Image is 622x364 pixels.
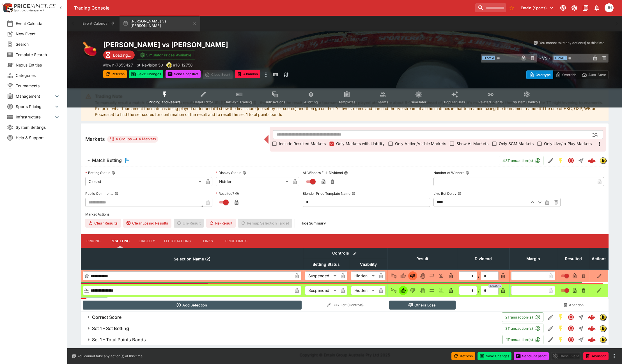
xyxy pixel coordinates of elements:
[514,352,549,360] button: Send Snapshot
[566,323,576,333] button: Closed
[85,219,121,228] button: Clear Results
[590,130,600,140] button: Open
[351,271,377,280] div: Hidden
[338,100,355,104] span: Templates
[457,248,509,269] th: Dividend
[562,72,577,78] p: Override
[351,250,359,257] button: Bulk edit
[221,234,252,248] button: Price Limits
[592,3,602,13] button: Notifications
[580,3,591,13] button: Documentation
[111,171,115,175] button: Betting Status
[556,335,566,345] button: SGM Enabled
[106,234,134,248] button: Resulting
[611,353,618,360] button: more
[389,271,398,280] button: Not Set
[600,157,606,164] div: bwin
[129,70,163,78] button: Save Changes
[546,312,556,322] button: Edit Detail
[488,284,502,288] span: 100.00%
[114,192,118,196] button: Public Comments
[137,50,195,60] button: Simulator Prices Available
[586,334,597,345] a: 867592ab-0232-4d50-8415-9d98b48c46f2
[16,72,60,78] span: Categories
[336,141,385,146] span: Only Markets with Liability
[588,324,596,332] div: 5667da90-1ed3-46e1-b6d2-422d3d6e6414
[588,336,596,344] img: logo-cerberus--red.svg
[600,336,606,343] img: bwin
[354,261,383,268] span: Visibility
[279,141,326,146] span: Include Resulted Markets
[526,70,553,79] button: Overtype
[79,16,118,31] button: Event Calendar
[395,141,446,146] span: Only Active/Visible Markets
[456,141,488,146] span: Show All Markets
[2,2,13,13] img: PriceKinetics Logo
[173,62,193,68] p: Copy To Clipboard
[586,155,597,166] a: 51d950ff-e621-47d8-a75e-3f303818e2b3
[235,192,239,196] button: Resulted?
[517,3,557,12] button: Select Tenant
[242,171,246,175] button: Display Status
[196,234,221,248] button: Links
[482,56,495,60] span: Team A
[109,136,156,143] div: 4 Groups 4 Markets
[568,325,574,332] svg: Closed
[437,271,446,280] button: Eliminated In Play
[478,352,512,360] button: Save Changes
[303,170,343,175] p: All Winners Full-Dividend
[536,72,551,78] p: Overtype
[579,70,609,79] button: Auto-Save
[576,335,586,345] button: Straight
[568,157,574,164] svg: Closed
[544,141,592,146] span: Only Live/In-Play Markets
[81,155,499,166] button: Match Betting
[85,210,604,219] label: Market Actions
[556,323,566,333] button: SGM Enabled
[588,313,596,321] div: 3c80036e-18b5-4c86-98f4-2da03e3eca96
[16,41,60,47] span: Search
[566,335,576,345] button: Closed
[85,177,203,186] div: Closed
[444,100,465,104] span: Popular Bets
[437,286,446,295] button: Eliminated In Play
[499,156,543,165] button: 43Transaction(s)
[478,288,479,294] div: /
[92,157,122,163] h6: Match Betting
[586,323,597,334] a: 5667da90-1ed3-46e1-b6d2-422d3d6e6414
[216,191,234,196] p: Resulted?
[475,3,506,12] input: search
[377,100,388,104] span: Teams
[216,177,290,186] div: Hidden
[596,141,603,147] svg: More
[539,40,605,45] p: You cannot take any action(s) at this time.
[306,261,346,268] span: Betting Status
[478,100,503,104] span: Related Events
[81,234,106,248] button: Pricing
[81,323,502,334] button: Set 1 - Set Betting
[113,52,131,58] p: Loading...
[588,157,596,164] div: 51d950ff-e621-47d8-a75e-3f303818e2b3
[92,337,146,343] h6: Set 1 - Total Points Bands
[81,312,502,323] button: Correct Score
[509,248,557,269] th: Margin
[408,286,417,295] button: Lose
[588,313,596,321] img: logo-cerberus--red.svg
[174,219,204,228] span: Un-Result
[507,3,516,12] button: No Bookmarks
[433,170,464,175] p: Number of Winners
[81,334,502,345] button: Set 1 - Total Points Bands
[344,171,348,175] button: All Winners Full-Dividend
[576,155,586,166] button: Straight
[103,40,356,49] h2: Copy To Clipboard
[539,55,550,61] h6: - VS -
[206,219,236,228] button: Re-Result
[304,100,318,104] span: Auditing
[399,286,408,295] button: Win
[600,157,606,164] img: bwin
[588,324,596,332] img: logo-cerberus--red.svg
[16,20,60,26] span: Event Calendar
[235,70,260,78] button: Abandon
[297,219,329,228] button: HideSummary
